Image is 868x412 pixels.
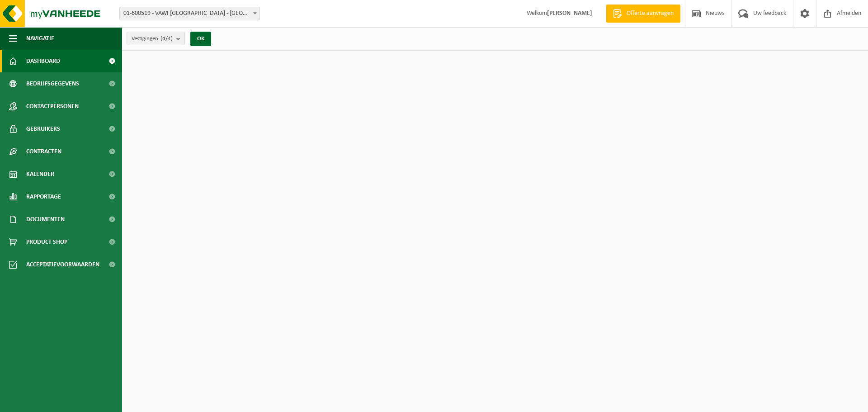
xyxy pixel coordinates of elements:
[26,163,54,185] span: Kalender
[606,5,680,23] a: Offerte aanvragen
[26,140,61,163] span: Contracten
[26,72,79,95] span: Bedrijfsgegevens
[26,231,67,253] span: Product Shop
[120,7,259,20] span: 01-600519 - VAWI NV - ANTWERPEN
[26,253,99,276] span: Acceptatievoorwaarden
[26,118,60,140] span: Gebruikers
[547,10,592,17] strong: [PERSON_NAME]
[26,185,61,208] span: Rapportage
[26,50,60,72] span: Dashboard
[26,95,79,118] span: Contactpersonen
[26,27,54,50] span: Navigatie
[160,36,173,42] count: (4/4)
[127,32,185,45] button: Vestigingen(4/4)
[132,32,173,46] span: Vestigingen
[190,32,211,46] button: OK
[624,9,676,18] span: Offerte aanvragen
[26,208,65,231] span: Documenten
